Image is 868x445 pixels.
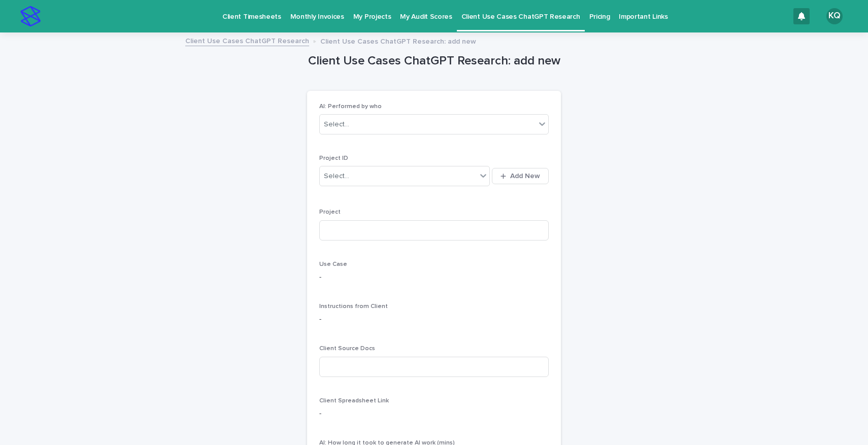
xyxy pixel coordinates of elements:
[319,209,341,215] span: Project
[510,173,540,180] span: Add New
[319,408,549,419] p: -
[492,168,549,184] button: Add New
[319,346,375,352] span: Client Source Docs
[319,272,549,283] p: -
[320,35,476,46] p: Client Use Cases ChatGPT Research: add new
[319,314,549,325] p: -
[324,119,349,130] div: Select...
[319,261,347,267] span: Use Case
[20,6,41,26] img: stacker-logo-s-only.png
[324,171,349,182] div: Select...
[319,104,382,110] span: AI: Performed by who
[307,54,561,69] h1: Client Use Cases ChatGPT Research: add new
[319,398,389,404] span: Client Spreadsheet Link
[319,303,388,310] span: Instructions from Client
[319,155,348,161] span: Project ID
[185,35,309,46] a: Client Use Cases ChatGPT Research
[826,8,843,24] div: KQ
